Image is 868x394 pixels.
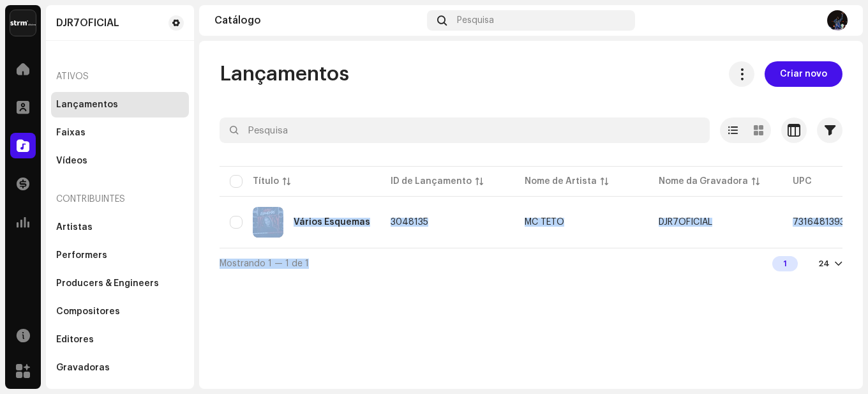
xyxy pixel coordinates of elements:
[51,61,189,92] re-a-nav-header: Ativos
[56,278,159,289] div: Producers & Engineers
[56,363,110,373] div: Gravadoras
[780,61,827,87] span: Criar novo
[214,15,422,26] div: Catálogo
[793,218,862,227] span: 7316481393368
[525,175,597,188] div: Nome de Artista
[51,215,189,240] re-m-nav-item: Artistas
[294,218,370,227] div: Vários Esquemas
[525,218,638,227] span: MC TETO
[56,250,107,261] div: Performers
[772,256,798,271] div: 1
[51,355,189,381] re-m-nav-item: Gravadoras
[659,175,748,188] div: Nome da Gravadora
[56,100,118,110] div: Lançamentos
[220,259,309,268] span: Mostrando 1 — 1 de 1
[525,218,564,227] div: MC TETO
[51,271,189,296] re-m-nav-item: Producers & Engineers
[56,222,93,232] div: Artistas
[51,184,189,215] re-a-nav-header: Contribuintes
[51,92,189,117] re-m-nav-item: Lançamentos
[818,259,830,269] div: 24
[253,207,283,238] img: da0948fb-756d-43d0-9394-e748c1c19e9a
[659,218,712,227] span: DJR7OFICIAL
[827,10,848,31] img: 77de7440-b15a-43b0-a922-39d4cec53bfc
[391,218,428,227] span: 3048135
[51,327,189,352] re-m-nav-item: Editores
[10,10,36,36] img: 408b884b-546b-4518-8448-1008f9c76b02
[51,299,189,324] re-m-nav-item: Compositores
[56,156,87,166] div: Vídeos
[51,148,189,174] re-m-nav-item: Vídeos
[765,61,842,87] button: Criar novo
[457,15,494,26] span: Pesquisa
[391,175,472,188] div: ID de Lançamento
[51,120,189,146] re-m-nav-item: Faixas
[220,61,349,87] span: Lançamentos
[56,307,120,317] div: Compositores
[56,128,86,138] div: Faixas
[220,117,710,143] input: Pesquisa
[56,335,94,345] div: Editores
[56,18,119,28] div: DJR7OFICIAL
[253,175,279,188] div: Título
[51,243,189,268] re-m-nav-item: Performers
